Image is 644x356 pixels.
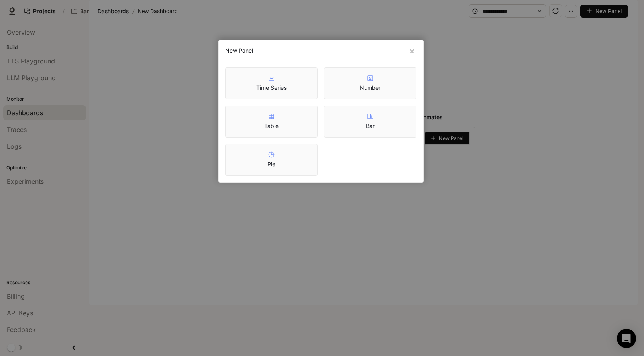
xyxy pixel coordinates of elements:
div: / [59,7,68,16]
button: Open workspace menu [68,3,137,19]
article: Pie [267,160,275,168]
button: Dashboards [96,6,131,16]
span: New Panel [595,7,622,16]
article: Number [360,84,381,92]
article: Bar [366,122,375,130]
div: Open Intercom Messenger [617,329,636,348]
article: Time Series [256,84,286,92]
button: Close [408,47,416,56]
span: plus [587,8,592,14]
span: close [409,48,415,55]
span: Dashboards [98,6,129,16]
a: Go to projects [21,3,59,19]
article: New Dashboard [136,4,179,19]
span: New Panel [439,136,463,140]
button: New Panel [425,132,470,145]
span: / [132,7,135,16]
div: New Panel [225,47,417,55]
span: plus [431,136,436,141]
button: New Panel [580,5,628,18]
article: Table [264,122,279,130]
span: sync [552,8,559,14]
p: Banana of Doom [80,8,125,15]
span: Projects [33,8,56,15]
